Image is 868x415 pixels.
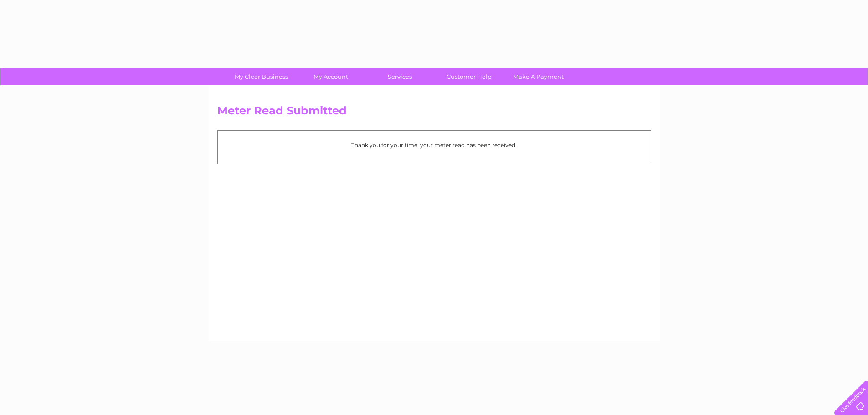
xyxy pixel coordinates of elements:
[222,141,646,149] p: Thank you for your time, your meter read has been received.
[217,104,651,122] h2: Meter Read Submitted
[293,68,368,85] a: My Account
[501,68,576,85] a: Make A Payment
[362,68,437,85] a: Services
[224,68,299,85] a: My Clear Business
[431,68,507,85] a: Customer Help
